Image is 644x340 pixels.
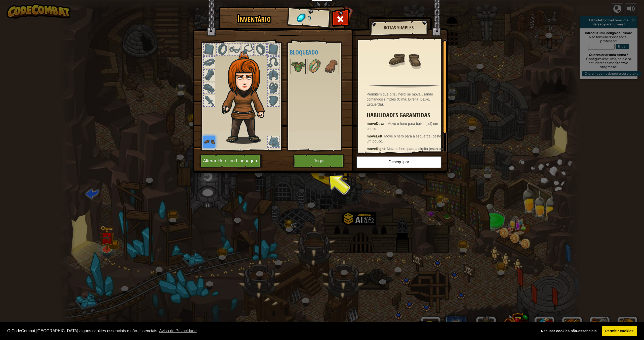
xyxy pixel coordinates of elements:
[7,327,534,335] span: O CodeCombat [GEOGRAPHIC_DATA] alguns cookies essenciais e não-essenciais.
[375,25,422,30] h2: Botas Simples
[385,147,387,151] span: :
[385,122,387,126] span: :
[158,327,197,335] a: learn more about cookies
[537,326,600,336] a: deny cookies
[324,59,338,73] img: portrait.png
[293,154,346,168] button: Jogar
[367,92,444,107] div: Permitem que o teu herói se mova usando comandos simples (Cima, Direita, Baixo, Esquerda).
[199,154,263,168] button: Alterar Herói ou Linguagem
[356,156,441,168] button: Desequipar
[367,122,386,126] strong: moveDown
[220,51,274,144] img: hair_f2.png
[382,134,384,138] span: :
[367,134,382,138] strong: moveLeft
[367,147,444,156] span: Move o hero para a direita (este) um pouco.
[291,59,305,73] img: portrait.png
[222,13,286,24] h1: Inventário
[367,134,442,143] span: Move o hero para a esquerda (oeste) um pouco.
[307,14,311,23] span: 0
[369,84,439,88] img: hr.png
[203,136,215,148] img: portrait.png
[308,59,322,73] img: portrait.png
[290,49,353,56] h4: Bloqueado
[367,112,444,119] h3: Habilidades Garantidas
[367,147,385,151] strong: moveRight
[367,122,438,131] span: Move o hero para baixo (sul) um pouco.
[602,326,637,336] a: allow cookies
[388,43,421,76] img: portrait.png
